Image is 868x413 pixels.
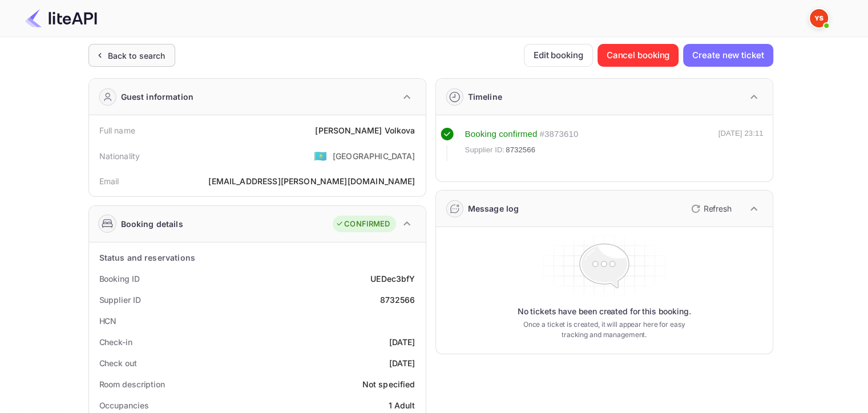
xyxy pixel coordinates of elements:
[315,124,415,136] div: [PERSON_NAME] Volkova
[208,175,415,187] div: [EMAIL_ADDRESS][PERSON_NAME][DOMAIN_NAME]
[99,378,165,390] div: Room description
[99,294,141,306] div: Supplier ID
[99,252,195,264] div: Status and reservations
[718,128,764,161] div: [DATE] 23:11
[380,294,415,306] div: 8732566
[121,91,194,103] div: Guest information
[99,124,135,136] div: Full name
[99,150,140,162] div: Nationality
[99,315,117,327] div: HCN
[683,44,773,67] button: Create new ticket
[314,145,327,166] span: United States
[389,357,415,369] div: [DATE]
[389,336,415,348] div: [DATE]
[362,378,415,390] div: Not specified
[506,144,535,156] span: 8732566
[465,128,538,141] div: Booking confirmed
[99,273,140,285] div: Booking ID
[388,399,415,411] div: 1 Adult
[99,175,119,187] div: Email
[514,319,695,340] p: Once a ticket is created, it will appear here for easy tracking and management.
[370,273,415,285] div: UEDec3bfY
[25,9,97,27] img: LiteAPI Logo
[465,144,505,156] span: Supplier ID:
[468,91,502,103] div: Timeline
[597,44,679,67] button: Cancel booking
[810,9,828,27] img: Yandex Support
[524,44,593,67] button: Edit booking
[704,203,732,214] p: Refresh
[684,200,736,218] button: Refresh
[539,128,578,141] div: # 3873610
[518,306,691,317] p: No tickets have been created for this booking.
[99,399,149,411] div: Occupancies
[336,218,390,230] div: CONFIRMED
[468,203,519,214] div: Message log
[333,150,415,162] div: [GEOGRAPHIC_DATA]
[99,336,132,348] div: Check-in
[99,357,137,369] div: Check out
[121,218,183,230] div: Booking details
[108,50,165,62] div: Back to search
